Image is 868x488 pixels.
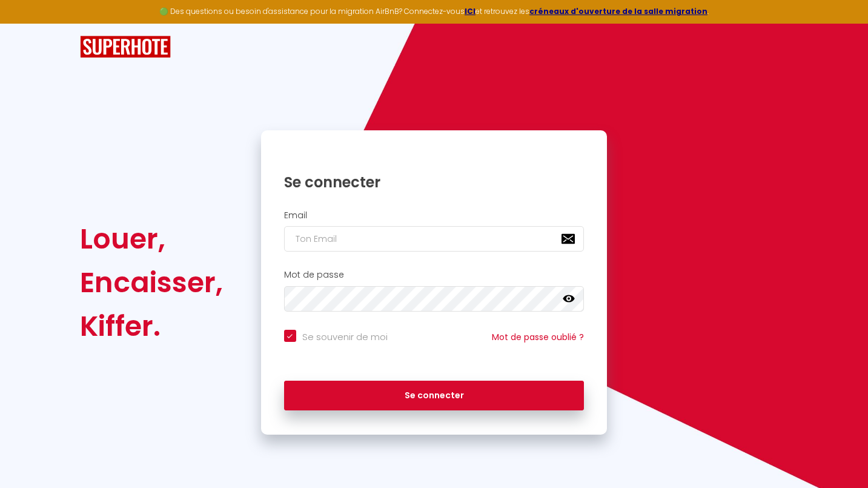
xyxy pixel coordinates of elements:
[80,261,223,304] div: Encaisser,
[80,36,171,58] img: SuperHote logo
[284,173,585,192] h1: Se connecter
[284,381,585,411] button: Se connecter
[80,217,223,261] div: Louer,
[284,226,585,252] input: Ton Email
[465,6,475,16] a: ICI
[529,6,707,16] a: créneaux d'ouverture de la salle migration
[80,304,223,348] div: Kiffer.
[284,270,585,280] h2: Mot de passe
[492,331,584,343] a: Mot de passe oublié ?
[284,210,585,221] h2: Email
